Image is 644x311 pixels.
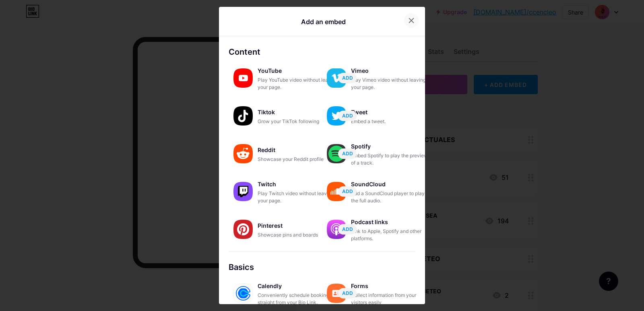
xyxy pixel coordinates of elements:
[258,156,338,163] div: Showcase your Reddit profile
[229,46,415,58] div: Content
[351,216,431,228] div: Podcast links
[351,65,431,76] div: Vimeo
[327,144,346,163] img: spotify
[351,179,431,190] div: SoundCloud
[233,220,253,239] img: pinterest
[342,226,353,233] span: ADD
[301,17,346,27] div: Add an embed
[258,190,338,204] div: Play Twitch video without leaving your page.
[351,292,431,306] div: Collect information from your visitors easily
[258,220,338,231] div: Pinterest
[327,284,346,303] img: forms
[338,111,357,121] button: ADD
[342,112,353,119] span: ADD
[258,144,338,156] div: Reddit
[338,73,357,83] button: ADD
[229,261,415,273] div: Basics
[233,68,253,88] img: youtube
[233,182,253,201] img: twitch
[327,182,346,201] img: soundcloud
[338,224,357,235] button: ADD
[338,186,357,197] button: ADD
[351,76,431,91] div: Play Vimeo video without leaving your page.
[258,179,338,190] div: Twitch
[233,284,253,303] img: calendly
[258,107,338,118] div: Tiktok
[258,231,338,239] div: Showcase pins and boards
[342,290,353,297] span: ADD
[351,141,431,152] div: Spotify
[258,65,338,76] div: YouTube
[351,280,431,292] div: Forms
[233,144,253,163] img: reddit
[327,68,346,88] img: vimeo
[327,106,346,126] img: twitter
[351,118,431,125] div: Embed a tweet.
[351,190,431,204] div: Add a SoundCloud player to play the full audio.
[233,106,253,126] img: tiktok
[338,148,357,159] button: ADD
[351,152,431,167] div: Embed Spotify to play the preview of a track.
[342,150,353,157] span: ADD
[258,280,338,292] div: Calendly
[342,74,353,81] span: ADD
[258,118,338,125] div: Grow your TikTok following
[338,288,357,299] button: ADD
[258,292,338,306] div: Conveniently schedule bookings straight from your Bio Link.
[258,76,338,91] div: Play YouTube video without leaving your page.
[342,188,353,195] span: ADD
[351,228,431,242] div: Link to Apple, Spotify and other platforms.
[327,220,346,239] img: podcastlinks
[351,107,431,118] div: Tweet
